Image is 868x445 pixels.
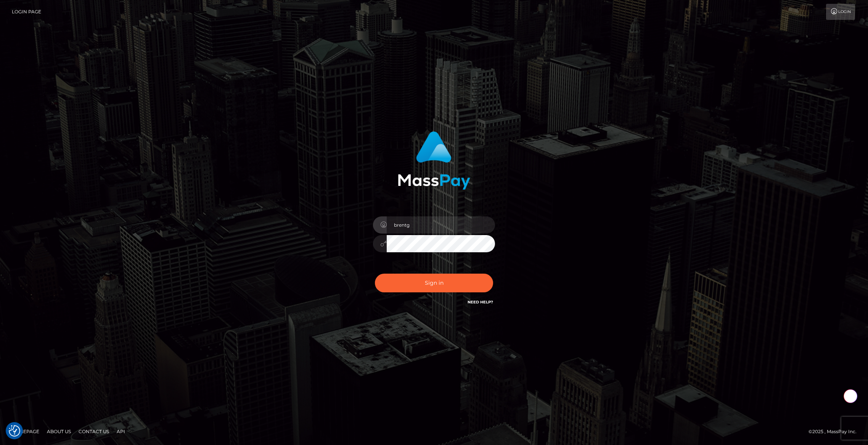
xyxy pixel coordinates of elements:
button: Consent Preferences [9,425,20,437]
img: MassPay Login [398,131,470,190]
a: Need Help? [468,300,493,305]
input: Username... [387,216,495,234]
a: Login Page [12,4,41,20]
a: Login [826,4,855,20]
a: About Us [44,426,74,437]
a: Homepage [8,426,42,437]
a: API [114,426,128,437]
a: Contact Us [76,426,112,437]
img: Revisit consent button [9,425,20,437]
div: © 2025 , MassPay Inc. [809,427,862,436]
button: Sign in [375,274,493,292]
